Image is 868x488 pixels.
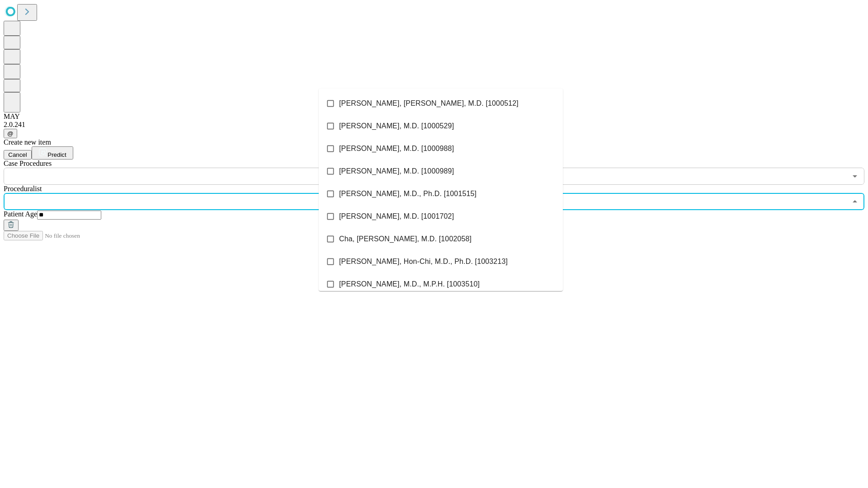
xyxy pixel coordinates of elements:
[339,98,519,109] span: [PERSON_NAME], [PERSON_NAME], M.D. [1000512]
[339,279,480,290] span: [PERSON_NAME], M.D., M.P.H. [1003510]
[4,185,42,192] span: Proceduralist
[339,234,472,244] span: Cha, [PERSON_NAME], M.D. [1002058]
[339,188,476,199] span: [PERSON_NAME], M.D., Ph.D. [1001515]
[4,210,37,218] span: Patient Age
[32,146,73,160] button: Predict
[4,113,864,121] div: MAY
[4,121,864,129] div: 2.0.241
[4,160,52,167] span: Scheduled Procedure
[339,211,454,222] span: [PERSON_NAME], M.D. [1001702]
[849,195,861,208] button: Close
[849,170,861,183] button: Open
[339,166,454,177] span: [PERSON_NAME], M.D. [1000989]
[339,121,454,131] span: [PERSON_NAME], M.D. [1000529]
[47,151,66,158] span: Predict
[7,130,14,137] span: @
[339,143,454,154] span: [PERSON_NAME], M.D. [1000988]
[339,256,508,267] span: [PERSON_NAME], Hon-Chi, M.D., Ph.D. [1003213]
[8,151,27,158] span: Cancel
[4,138,51,146] span: Create new item
[4,150,32,160] button: Cancel
[4,129,17,138] button: @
